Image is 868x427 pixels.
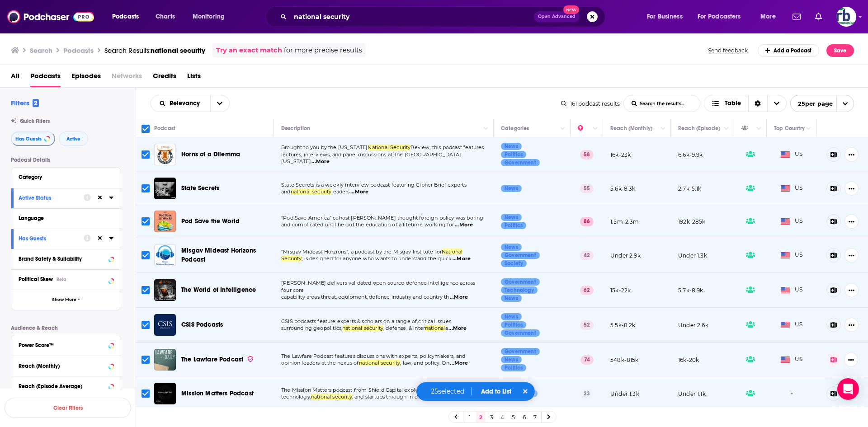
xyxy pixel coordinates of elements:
[844,352,858,367] button: Show More Button
[501,286,538,294] a: Technology
[11,131,55,146] button: Has Guests
[142,217,150,225] span: Toggle select row
[281,325,342,331] span: surrounding geopolitics,
[154,279,176,301] img: The World of Intelligence
[154,178,176,199] a: State Secrets
[610,356,639,364] p: 548k-815k
[538,14,576,19] span: Open Advanced
[20,118,50,124] span: Quick Filters
[450,294,468,301] span: ...More
[186,9,236,24] button: open menu
[7,8,94,25] img: Podchaser - Follow, Share and Rate Podcasts
[836,7,856,27] span: Logged in as johannarb
[112,10,139,23] span: Podcasts
[442,249,462,255] span: National
[281,353,465,359] span: The Lawfare Podcast features discussions with experts, policymakers, and
[181,217,240,226] a: Pod Save the World
[519,412,528,422] a: 6
[580,355,594,364] p: 74
[534,11,580,22] button: Open AdvancedNew
[154,314,176,336] a: CSIS Podcasts
[760,10,776,23] span: More
[5,398,131,418] button: Clear Filters
[19,256,106,262] div: Brand Safety & Suitability
[281,249,442,255] span: “Misgav Mideast Horzions”, a podcast by the Misgav Institute for
[465,412,474,422] a: 1
[678,218,706,225] p: 192k-285k
[501,313,522,320] a: News
[748,95,767,112] div: Sort Direction
[741,123,754,134] div: Has Guests
[57,277,66,282] div: Beta
[19,235,78,242] div: Has Guests
[803,123,814,134] button: Column Actions
[19,192,84,203] button: Active Status
[790,389,793,399] span: -
[811,9,826,24] a: Show notifications dropdown
[501,278,540,286] a: Government
[302,255,452,262] span: , is designed for anyone who wants to understand the quick
[30,69,61,87] span: Podcasts
[210,95,229,112] button: open menu
[450,360,468,367] span: ...More
[610,185,636,192] p: 5.6k-8.3k
[281,215,484,221] span: “Pod Save America” cohost [PERSON_NAME] thought foreign policy was boring
[352,394,448,400] span: , and startups through in-depth conver
[66,136,80,141] span: Active
[781,150,803,159] span: US
[150,9,180,24] a: Charts
[781,251,803,260] span: US
[151,46,205,55] span: national security
[104,46,205,55] a: Search Results:national security
[181,184,219,193] a: State Secrets
[142,389,150,398] span: Toggle select row
[647,10,683,23] span: For Business
[580,217,594,226] p: 86
[501,260,527,267] a: Society
[11,290,121,310] button: Show More
[281,188,291,195] span: and
[281,151,462,165] span: lectures, interviews, and panel discussions at The [GEOGRAPHIC_DATA][US_STATE]
[837,378,859,400] div: Open Intercom Messenger
[187,69,201,87] span: Lists
[170,100,203,107] span: Relevancy
[501,214,522,221] a: News
[844,248,859,263] button: Show More Button
[580,150,594,159] p: 58
[425,325,445,331] span: national
[844,147,859,162] button: Show More Button
[789,9,804,24] a: Show notifications dropdown
[445,325,448,331] span: a
[19,339,113,350] button: Power Score™
[826,44,854,57] button: Save
[142,356,150,364] span: Toggle select row
[781,320,803,329] span: US
[247,355,254,363] img: verified Badge
[476,412,485,422] a: 2
[455,221,473,229] span: ...More
[284,45,362,56] span: for more precise results
[154,144,176,165] img: Horns of a Dilemma
[142,251,150,259] span: Toggle select row
[561,100,620,107] div: 161 podcast results
[193,10,225,23] span: Monitoring
[181,320,223,329] a: CSIS Podcasts
[154,383,176,404] img: Mission Matters Podcast
[501,295,522,302] a: News
[610,151,631,159] p: 16k-23k
[142,321,150,329] span: Toggle select row
[181,355,254,364] a: The Lawfare Podcast
[19,253,113,264] button: Brand Safety & Suitability
[281,318,451,324] span: CSIS podcasts feature experts & scholars on a range of critical issues
[59,131,88,146] button: Active
[156,10,175,23] span: Charts
[580,251,594,260] p: 42
[15,136,42,141] span: Has Guests
[725,100,741,107] span: Table
[791,97,833,111] span: 25 per page
[844,181,859,196] button: Show More Button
